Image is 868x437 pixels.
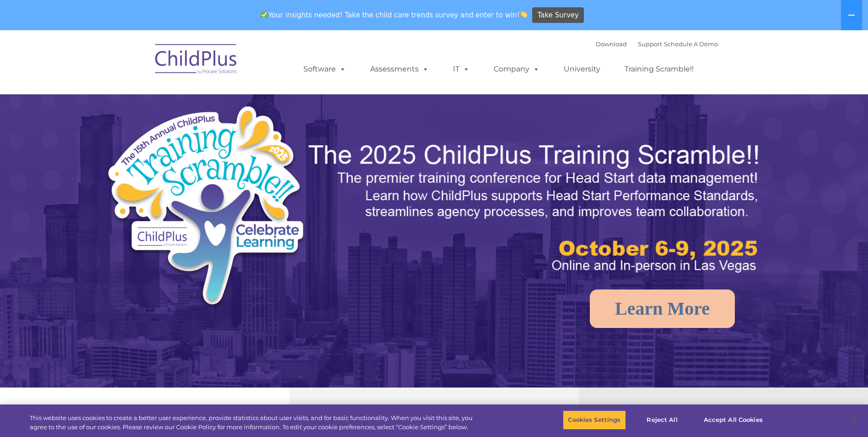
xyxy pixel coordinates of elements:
img: 👏 [520,11,527,18]
span: Your insights needed! Take the child care trends survey and enter to win! [257,6,531,24]
img: ✅ [261,11,268,18]
a: Assessments [361,60,438,78]
button: Close [843,410,863,430]
span: Phone number [127,98,166,105]
img: ChildPlus by Procare Solutions [151,38,242,83]
a: Company [485,60,549,78]
a: Take Survey [532,7,584,23]
a: Learn More [590,290,735,328]
button: Cookies Settings [563,410,625,430]
a: Download [596,40,627,48]
a: Training Scramble!! [615,60,703,78]
a: Support [638,40,662,48]
button: Accept All Cookies [699,410,768,430]
span: Last name [127,60,155,67]
div: This website uses cookies to create a better user experience, provide statistics about user visit... [30,414,477,432]
a: Software [294,60,355,78]
span: Take Survey [538,7,579,23]
button: Reject All [634,410,691,430]
a: Schedule A Demo [664,40,718,48]
a: University [555,60,609,78]
font: | [596,40,718,48]
a: IT [444,60,479,78]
